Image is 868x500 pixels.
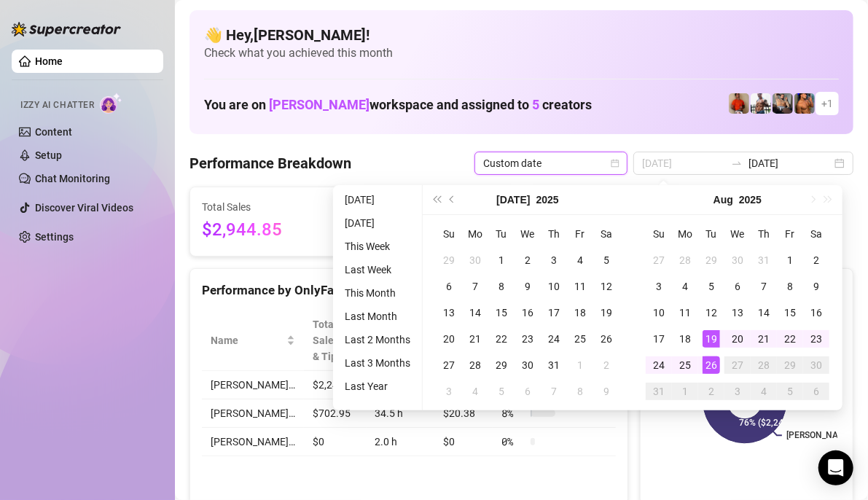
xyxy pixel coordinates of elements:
div: 19 [598,304,615,321]
td: 2025-08-16 [803,300,829,326]
td: 2025-08-19 [698,326,724,352]
td: 2025-07-17 [541,300,567,326]
td: 2025-09-01 [672,378,698,405]
div: 9 [808,278,825,295]
img: logo-BBDzfeDw.svg [12,22,121,36]
td: 2025-07-29 [698,247,724,273]
td: 2025-07-11 [567,273,593,300]
div: 1 [781,251,799,269]
td: 2025-07-10 [541,273,567,300]
div: 3 [650,278,668,295]
span: 0 % [501,434,525,450]
td: 2025-08-01 [777,247,803,273]
td: 2025-08-02 [803,247,829,273]
button: Choose a year [739,185,762,214]
th: Mo [672,221,698,247]
td: 2025-08-28 [751,352,777,378]
th: Th [541,221,567,247]
td: 2025-07-04 [567,247,593,273]
div: 20 [729,330,746,348]
div: 25 [571,330,589,348]
div: 7 [755,278,773,295]
td: 2025-08-02 [593,352,619,378]
td: 2025-08-13 [724,300,751,326]
a: Setup [35,149,62,161]
td: 2025-07-31 [541,352,567,378]
div: 28 [676,251,694,269]
span: Total Sales & Tips [313,316,346,364]
td: 2025-09-04 [751,378,777,405]
div: 7 [466,278,484,295]
td: 2025-08-27 [724,352,751,378]
th: Tu [488,221,515,247]
div: 6 [440,278,458,295]
div: 12 [598,278,615,295]
td: 2025-07-20 [436,326,462,352]
td: 2025-08-31 [646,378,672,405]
div: 20 [440,330,458,348]
span: Check what you achieved this month [204,45,839,61]
a: Settings [35,231,74,243]
div: 22 [493,330,510,348]
td: 2025-07-19 [593,300,619,326]
button: Last year (Control + left) [429,185,445,214]
td: 2025-07-28 [462,352,488,378]
div: 5 [781,383,799,400]
div: 12 [703,304,720,321]
div: 30 [466,251,484,269]
div: 27 [650,251,668,269]
td: [PERSON_NAME]… [202,371,304,399]
span: Custom date [483,152,619,174]
li: Last 2 Months [339,331,416,348]
div: 3 [440,383,458,400]
div: 1 [493,251,510,269]
div: 5 [493,383,510,400]
div: 2 [703,383,720,400]
div: 16 [808,304,825,321]
div: 23 [519,330,536,348]
div: 28 [755,356,773,374]
span: 8 % [501,405,525,421]
td: 2025-07-14 [462,300,488,326]
li: Last Month [339,308,416,325]
td: 2025-07-30 [515,352,541,378]
td: 2025-07-31 [751,247,777,273]
th: Th [751,221,777,247]
div: 27 [729,356,746,374]
span: Name [211,332,284,348]
li: This Week [339,238,416,255]
th: Total Sales & Tips [304,310,367,371]
td: 2025-08-11 [672,300,698,326]
div: 8 [571,383,589,400]
td: 2025-08-06 [515,378,541,405]
div: 30 [808,356,825,374]
div: 24 [545,330,563,348]
button: Previous month (PageUp) [445,185,461,214]
div: Performance by OnlyFans Creator [202,281,616,300]
span: [PERSON_NAME] [269,97,370,112]
td: 2025-07-23 [515,326,541,352]
td: $0 [434,428,493,456]
img: George [773,93,793,114]
th: We [724,221,751,247]
div: 29 [703,251,720,269]
th: Sa [593,221,619,247]
td: 2025-09-03 [724,378,751,405]
td: 2025-07-22 [488,326,515,352]
div: 18 [676,330,694,348]
th: Fr [567,221,593,247]
img: AI Chatter [100,93,122,114]
td: 2025-08-25 [672,352,698,378]
div: 15 [781,304,799,321]
td: 2025-07-08 [488,273,515,300]
td: 2025-07-21 [462,326,488,352]
div: 17 [650,330,668,348]
span: 5 [532,97,539,112]
td: [PERSON_NAME]… [202,399,304,428]
td: 2025-06-30 [462,247,488,273]
button: Choose a year [536,185,559,214]
td: 2025-08-06 [724,273,751,300]
td: 2025-07-01 [488,247,515,273]
div: 23 [808,330,825,348]
div: 1 [571,356,589,374]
